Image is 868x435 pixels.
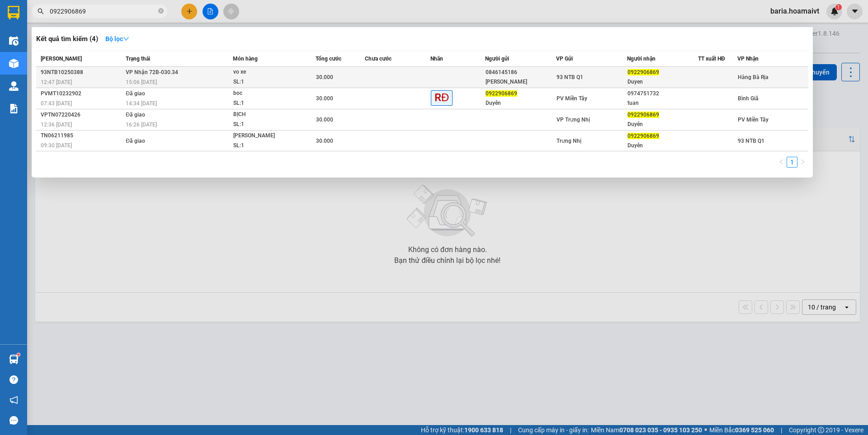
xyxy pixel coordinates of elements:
span: Đã giao [126,90,145,97]
li: 1 [787,157,797,168]
span: right [800,159,806,164]
span: notification [9,396,18,404]
span: 16:26 [DATE] [126,122,157,128]
li: VP Hàng Bà Rịa [5,38,62,48]
span: 93 NTB Q1 [557,74,583,80]
span: VP Gửi [556,56,573,62]
span: down [123,36,129,42]
img: warehouse-icon [9,59,19,68]
span: VP Nhận 72B-030.34 [126,69,178,75]
span: VP Trưng Nhị [557,117,590,123]
img: warehouse-icon [9,81,19,91]
div: [PERSON_NAME] [233,131,301,141]
div: SL: 1 [233,98,301,108]
span: [PERSON_NAME] [41,56,82,62]
span: Người nhận [627,56,656,62]
div: SL: 1 [233,120,301,130]
span: 15:06 [DATE] [126,79,157,85]
b: QL51, PPhước Trung, TPBà Rịa [5,50,53,67]
span: Món hàng [233,56,258,62]
span: Tổng cước [316,56,341,62]
span: Người gửi [485,56,509,62]
div: PVMT10232902 [41,89,123,98]
img: logo-vxr [8,6,19,19]
span: 0922906869 [627,133,659,139]
img: warehouse-icon [9,36,19,46]
span: Đã giao [126,138,145,144]
li: Hoa Mai [5,5,131,22]
span: Nhãn [430,56,443,62]
span: 93 NTB Q1 [738,138,764,144]
div: Duyên [627,120,698,129]
span: VP Nhận [737,56,759,62]
h3: Kết quả tìm kiếm ( 4 ) [36,34,98,44]
div: tuan [627,98,698,108]
span: 12:36 [DATE] [41,122,72,128]
span: Đã giao [126,112,145,118]
span: 12:47 [DATE] [41,79,72,85]
span: PV Miền Tây [738,117,769,123]
span: 30.000 [316,95,333,102]
span: 0922906869 [627,112,659,118]
div: 0846145186 [486,68,556,77]
span: message [9,416,18,425]
span: 14:34 [DATE] [126,100,157,107]
div: SL: 1 [233,77,301,87]
span: close-circle [158,7,164,16]
img: logo.jpg [5,5,36,36]
span: PV Miền Tây [557,95,587,102]
span: 30.000 [316,74,333,80]
span: TT xuất HĐ [698,56,725,62]
button: right [797,157,808,168]
div: Duyen [627,77,698,87]
div: BỊCH [233,110,301,120]
span: Trạng thái [126,56,150,62]
span: 0922906869 [627,69,659,75]
span: environment [62,50,69,56]
span: 30.000 [316,117,333,123]
div: boc [233,89,301,98]
li: VP 167 QL13 [62,38,120,48]
li: Next Page [797,157,808,168]
div: SL: 1 [233,141,301,151]
span: RĐ [431,90,453,105]
span: Chưa cước [365,56,392,62]
div: vo xe [233,67,301,77]
img: solution-icon [9,104,19,113]
span: Bình Giã [738,95,759,102]
span: 30.000 [316,138,333,144]
li: Previous Page [776,157,787,168]
div: 0974751732 [627,89,698,98]
span: Trưng Nhị [557,138,581,144]
div: Duyên [486,98,556,108]
span: close-circle [158,8,164,14]
div: [PERSON_NAME] [486,77,556,87]
div: VPTN07220426 [41,110,123,120]
span: 09:30 [DATE] [41,142,72,149]
sup: 1 [17,353,20,356]
img: warehouse-icon [9,355,19,364]
span: search [38,8,44,14]
input: Tìm tên, số ĐT hoặc mã đơn [50,6,156,16]
div: 93NTB10250388 [41,68,123,77]
span: environment [5,50,11,56]
div: TN06211985 [41,131,123,140]
span: 07:43 [DATE] [41,100,72,107]
button: left [776,157,787,168]
a: 1 [787,157,797,167]
button: Bộ lọcdown [98,32,137,46]
span: left [778,159,784,164]
strong: Bộ lọc [105,35,129,42]
span: Hàng Bà Rịa [738,74,769,80]
div: Duyên [627,141,698,150]
span: question-circle [9,375,18,384]
span: 0922906869 [486,90,517,97]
